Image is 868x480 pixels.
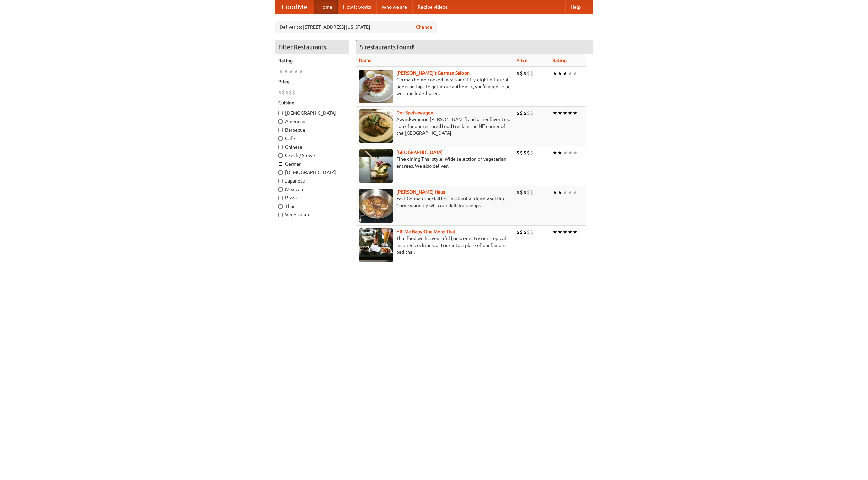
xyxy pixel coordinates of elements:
li: ★ [557,189,563,196]
li: $ [520,149,523,156]
li: $ [285,89,289,96]
label: Chinese [278,143,346,150]
label: German [278,160,346,167]
li: $ [520,70,523,77]
li: ★ [299,68,304,75]
a: Help [565,0,586,14]
li: $ [530,109,533,117]
li: $ [520,109,523,117]
li: $ [516,149,520,156]
li: $ [527,109,530,117]
li: $ [527,149,530,156]
img: babythai.jpg [359,228,393,262]
input: American [278,119,283,124]
a: Change [416,24,432,31]
a: Der Speisewagen [396,110,433,115]
input: Japanese [278,179,283,183]
label: [DEMOGRAPHIC_DATA] [278,110,346,116]
li: $ [520,228,523,236]
input: Thai [278,204,283,209]
li: $ [523,189,527,196]
li: $ [523,70,527,77]
p: German home-cooked meals and fifty-eight different beers on tap. To get more authentic, you'd nee... [359,76,511,97]
input: Cafe [278,136,283,141]
a: Rating [552,58,567,63]
p: Thai food with a youthful bar scene. Try our tropical inspired cocktails, or tuck into a plate of... [359,235,511,255]
a: [PERSON_NAME] Haus [396,189,445,195]
label: Cafe [278,135,346,142]
li: ★ [552,228,557,236]
li: ★ [573,228,578,236]
li: ★ [568,228,573,236]
li: $ [282,89,285,96]
li: ★ [563,70,568,77]
li: ★ [557,228,563,236]
li: ★ [557,70,563,77]
li: $ [523,109,527,117]
li: ★ [552,109,557,117]
h4: Filter Restaurants [275,40,349,54]
li: ★ [573,109,578,117]
li: ★ [294,68,299,75]
li: $ [520,189,523,196]
a: Hit Me Baby One More Thai [396,229,455,234]
h5: Rating [278,57,346,64]
input: Vegetarian [278,213,283,217]
li: $ [523,228,527,236]
li: $ [527,70,530,77]
li: ★ [563,228,568,236]
img: satay.jpg [359,149,393,183]
label: Thai [278,203,346,210]
li: ★ [563,149,568,156]
label: Vegetarian [278,211,346,218]
li: $ [516,70,520,77]
a: Name [359,58,372,63]
li: $ [516,109,520,117]
input: Pizza [278,196,283,200]
li: $ [516,228,520,236]
li: ★ [552,189,557,196]
p: Fine dining Thai-style. Wide selection of vegetarian entrées. We also deliver. [359,156,511,169]
h5: Price [278,78,346,85]
li: ★ [563,189,568,196]
li: ★ [283,68,289,75]
li: ★ [289,68,294,75]
input: Barbecue [278,128,283,132]
a: FoodMe [275,0,314,14]
li: ★ [568,189,573,196]
li: $ [289,89,292,96]
li: $ [527,189,530,196]
a: [GEOGRAPHIC_DATA] [396,150,443,155]
li: ★ [563,109,568,117]
input: [DEMOGRAPHIC_DATA] [278,170,283,175]
li: ★ [568,70,573,77]
label: Czech / Slovak [278,152,346,159]
li: ★ [573,149,578,156]
li: ★ [568,149,573,156]
img: kohlhaus.jpg [359,189,393,223]
li: $ [278,89,282,96]
li: ★ [278,68,283,75]
img: speisewagen.jpg [359,109,393,143]
li: $ [292,89,295,96]
label: Pizza [278,194,346,201]
div: Deliver to: [STREET_ADDRESS][US_STATE] [275,21,437,33]
li: $ [530,70,533,77]
h5: Cuisine [278,99,346,106]
a: Price [516,58,528,63]
input: Mexican [278,187,283,192]
a: [PERSON_NAME]'s German Saloon [396,70,470,76]
label: Mexican [278,186,346,193]
li: $ [530,189,533,196]
li: ★ [552,149,557,156]
input: Czech / Slovak [278,153,283,158]
input: Chinese [278,145,283,149]
li: $ [516,189,520,196]
label: Barbecue [278,127,346,133]
li: ★ [557,109,563,117]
